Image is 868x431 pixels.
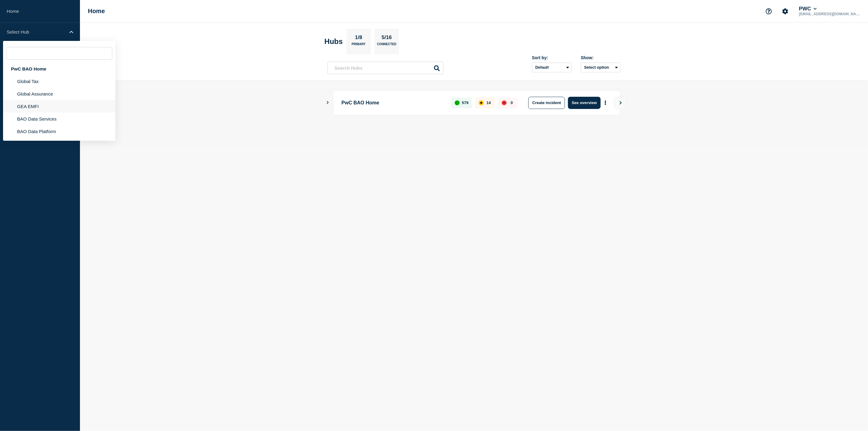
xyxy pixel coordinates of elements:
[762,5,775,18] button: Support
[342,97,444,109] p: PwC BAO Home
[3,100,115,113] li: GEA EMFI
[511,100,513,105] p: 0
[798,12,861,16] p: [EMAIL_ADDRESS][DOMAIN_NAME]
[377,42,396,49] p: Connected
[486,100,491,105] p: 14
[528,97,565,109] button: Create incident
[3,125,115,138] li: BAO Data Platform
[532,63,572,72] select: Sort by
[324,37,343,46] h2: Hubs
[779,5,792,18] button: Account settings
[479,100,484,105] div: affected
[3,113,115,125] li: BAO Data Services
[379,34,394,42] p: 5/16
[462,100,469,105] p: 579
[3,75,115,88] li: Global Tax
[326,100,329,105] button: Show Connected Hubs
[602,97,609,108] button: More actions
[7,29,65,34] p: Select Hub
[3,88,115,100] li: Global Assurance
[614,97,626,109] button: View
[3,63,115,75] div: PwC BAO Home
[581,63,620,72] button: Select option
[88,8,105,15] h1: Home
[353,34,365,42] p: 1/8
[502,100,507,105] div: down
[532,55,572,60] div: Sort by:
[798,6,818,12] button: PWC
[352,42,366,49] p: Primary
[455,100,460,105] div: up
[327,62,443,74] input: Search Hubs
[581,55,620,60] div: Show:
[568,97,600,109] button: See overview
